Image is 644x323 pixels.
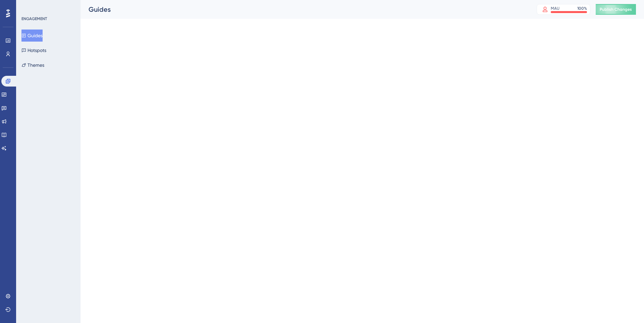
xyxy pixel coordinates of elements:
div: Guides [89,5,520,14]
button: Themes [21,59,44,71]
button: Guides [21,30,43,42]
button: Publish Changes [596,4,636,15]
div: MAU [551,6,559,11]
span: Publish Changes [600,7,632,12]
div: 100 % [577,6,587,11]
div: ENGAGEMENT [21,16,47,21]
button: Hotspots [21,44,46,56]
